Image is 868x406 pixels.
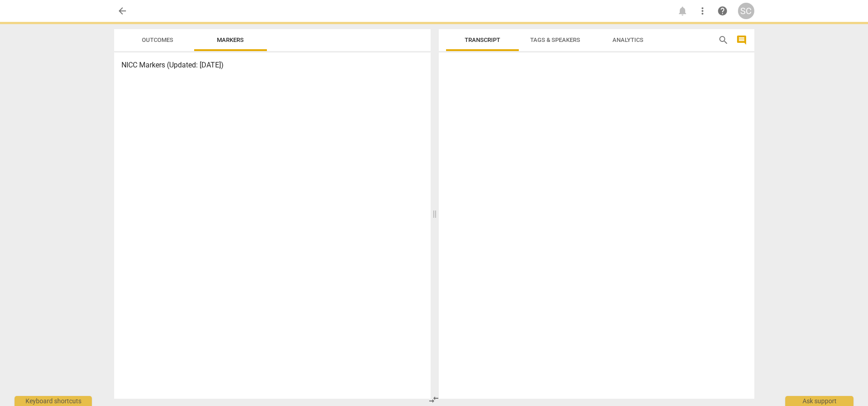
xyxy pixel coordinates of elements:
[530,36,580,43] span: Tags & Speakers
[718,35,729,46] span: search
[142,36,173,43] span: Outcomes
[717,5,728,16] span: help
[738,3,754,19] button: SC
[428,394,439,405] span: compare_arrows
[217,36,244,43] span: Markers
[697,5,708,16] span: more_vert
[15,396,92,406] div: Keyboard shortcuts
[785,396,853,406] div: Ask support
[117,5,128,16] span: arrow_back
[716,33,731,47] button: Search
[121,60,423,71] h3: NICC Markers (Updated: [DATE])
[736,35,747,46] span: comment
[612,36,643,43] span: Analytics
[734,33,749,47] button: Show/Hide comments
[714,3,731,19] a: Help
[465,36,500,43] span: Transcript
